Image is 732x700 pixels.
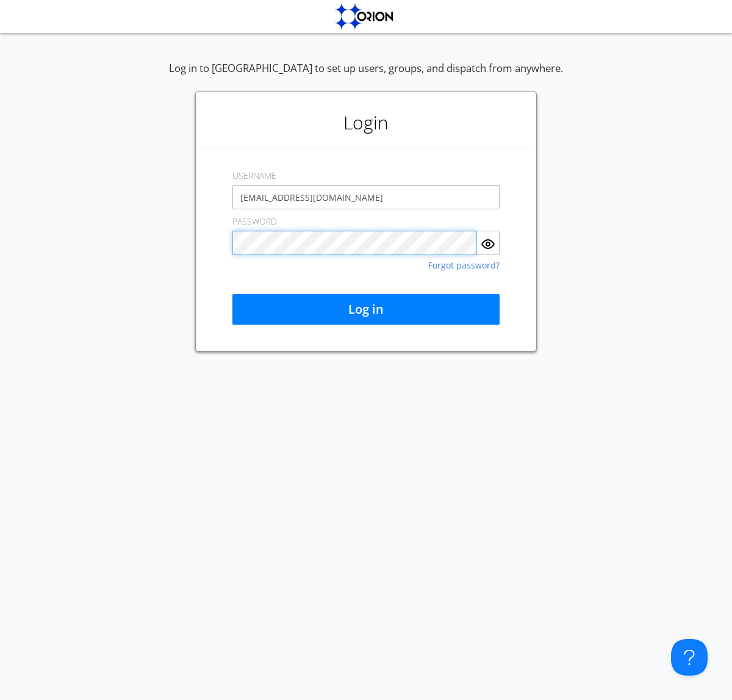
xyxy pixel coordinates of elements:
[232,294,500,325] button: Log in
[481,237,495,251] img: eye.svg
[202,98,530,147] h1: Login
[232,231,477,255] input: Password
[232,215,277,228] label: PASSWORD
[477,231,500,255] button: Show Password
[169,61,563,92] div: Log in to [GEOGRAPHIC_DATA] to set up users, groups, and dispatch from anywhere.
[232,170,276,182] label: USERNAME
[428,261,500,270] a: Forgot password?
[671,639,708,676] iframe: Toggle Customer Support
